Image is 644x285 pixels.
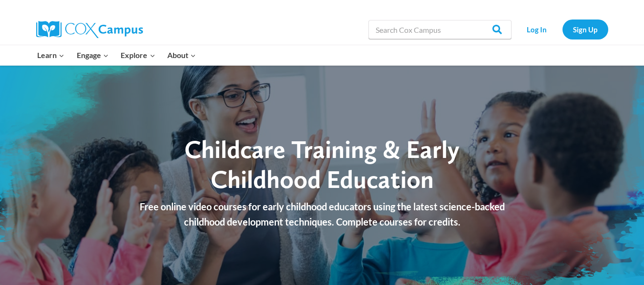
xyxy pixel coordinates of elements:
img: Cox Campus [36,21,143,38]
p: Free online video courses for early childhood educators using the latest science-backed childhood... [129,199,515,229]
a: Log In [516,20,558,39]
nav: Primary Navigation [31,45,202,65]
span: Learn [37,49,64,61]
a: Sign Up [562,20,608,39]
span: Childcare Training & Early Childhood Education [184,134,460,194]
span: Explore [121,49,155,61]
nav: Secondary Navigation [516,20,608,39]
span: Engage [77,49,109,61]
span: About [167,49,196,61]
input: Search Cox Campus [368,20,511,39]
